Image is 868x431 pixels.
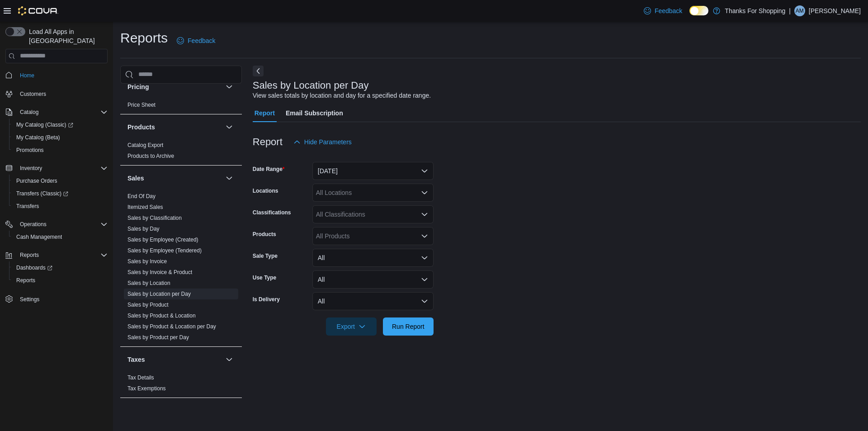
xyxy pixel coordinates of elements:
p: Thanks For Shopping [725,5,785,16]
button: [DATE] [312,162,434,180]
button: Catalog [2,106,111,118]
span: My Catalog (Classic) [16,121,73,128]
button: My Catalog (Beta) [9,131,111,144]
a: Price Sheet [127,102,156,108]
span: Transfers (Classic) [13,188,108,199]
div: Pricing [120,99,242,114]
a: Sales by Location per Day [127,291,191,297]
span: End Of Day [127,193,156,200]
a: Cash Management [13,232,66,242]
h1: Reports [120,29,168,47]
span: Catalog [20,109,38,116]
button: Open list of options [421,189,428,196]
button: Cash Management [9,231,111,243]
nav: Complex example [5,65,108,329]
span: Settings [20,296,39,303]
span: Reports [13,275,108,286]
span: Inventory [16,163,108,174]
a: Tax Exemptions [127,385,166,392]
button: Purchase Orders [9,175,111,187]
button: Customers [2,87,111,100]
button: Reports [2,249,111,261]
a: My Catalog (Beta) [13,132,64,143]
button: Run Report [383,317,434,336]
span: Reports [16,250,108,260]
input: Dark Mode [689,6,708,15]
a: Sales by Product [127,302,169,308]
label: Products [253,231,276,238]
a: Sales by Classification [127,215,182,221]
span: Reports [20,251,39,259]
span: Tax Exemptions [127,385,166,392]
span: Inventory [20,165,42,172]
span: Dashboards [16,264,52,271]
span: Transfers [13,201,108,212]
a: Sales by Product & Location per Day [127,323,216,330]
a: Sales by Location [127,280,170,286]
span: Sales by Location [127,279,170,287]
a: Sales by Product per Day [127,334,189,341]
a: My Catalog (Classic) [13,119,77,130]
h3: Pricing [127,82,149,91]
button: Export [326,317,377,336]
button: Sales [224,173,235,184]
a: Sales by Employee (Created) [127,237,198,243]
span: Feedback [655,6,682,15]
span: Sales by Day [127,225,160,232]
span: Dashboards [13,262,108,273]
span: Customers [16,88,108,99]
a: Catalog Export [127,142,163,148]
span: Load All Apps in [GEOGRAPHIC_DATA] [25,27,108,45]
span: Sales by Invoice & Product [127,269,192,276]
a: Itemized Sales [127,204,163,210]
span: Tax Details [127,374,154,381]
button: Open list of options [421,232,428,240]
span: Transfers [16,203,39,210]
a: Transfers (Classic) [9,187,111,200]
button: All [312,270,434,289]
span: Operations [20,221,47,228]
button: Inventory [2,162,111,175]
label: Is Delivery [253,296,280,303]
span: Itemized Sales [127,204,163,211]
button: Operations [2,218,111,231]
span: Promotions [16,147,44,154]
a: Reports [13,275,39,286]
a: Sales by Invoice & Product [127,269,192,275]
a: Dashboards [9,261,111,274]
button: All [312,292,434,310]
a: Sales by Day [127,226,160,232]
button: Taxes [224,354,235,365]
button: Products [224,122,235,133]
span: Report [255,104,275,122]
span: Promotions [13,145,108,156]
span: Home [20,72,34,79]
button: Products [127,123,222,132]
button: Home [2,69,111,82]
button: Pricing [224,81,235,92]
a: Sales by Invoice [127,258,167,265]
span: Purchase Orders [16,177,57,185]
button: Reports [9,274,111,287]
label: Classifications [253,209,291,216]
span: Sales by Product & Location per Day [127,323,216,330]
div: Alec Morrow [794,5,805,16]
div: Sales [120,191,242,346]
button: Pricing [127,82,222,91]
button: Hide Parameters [290,133,355,151]
span: Catalog [16,107,108,118]
span: My Catalog (Beta) [16,134,60,141]
span: My Catalog (Beta) [13,132,108,143]
p: [PERSON_NAME] [809,5,861,16]
a: Products to Archive [127,153,174,159]
button: Inventory [16,163,46,174]
span: Cash Management [13,232,108,242]
button: Taxes [127,355,222,364]
h3: Sales [127,174,144,183]
a: Feedback [640,2,686,20]
span: AM [796,5,804,16]
span: Dark Mode [689,15,690,16]
h3: Taxes [127,355,145,364]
